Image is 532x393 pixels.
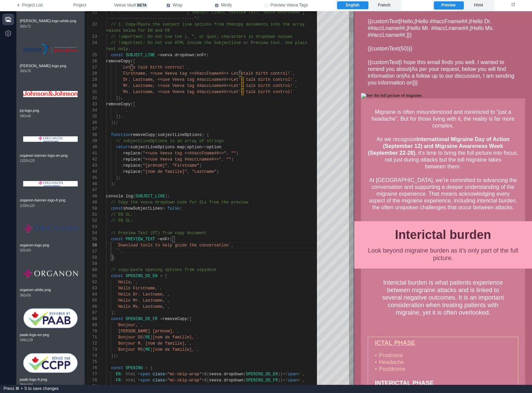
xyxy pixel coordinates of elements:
[106,102,131,107] span: removeCopy
[20,108,81,114] span: jnj-logo.png
[121,378,123,383] span: :
[111,384,116,389] span: };
[160,53,172,58] span: veeva
[116,323,140,328] span: `Bonjour,`
[85,181,97,187] div: 46
[111,317,123,321] span: const
[288,372,298,377] span: span
[85,64,97,71] div: 27
[111,353,118,358] span: ]);
[295,77,298,82] span: ,
[184,145,187,150] span: (
[160,317,162,321] span: =
[111,366,123,371] span: const
[150,366,153,371] span: {
[85,316,97,322] div: 68
[177,145,185,150] span: map
[243,71,292,76] span: talk birth control!`
[175,53,195,58] span: dropdown
[187,65,189,70] span: ,
[222,372,224,377] span: .
[369,1,400,10] label: French
[85,193,97,199] div: 48
[111,34,233,39] span: // !important: Do not use the |, ", or quot; chara
[226,151,229,156] span: ,
[85,328,97,334] div: 70
[73,2,86,9] span: Project
[116,304,167,309] span: `Hello Ms. Lastname,`
[222,378,224,383] span: .
[85,341,97,347] div: 72
[121,77,231,82] span: `Dr. Lastname, <<use Veeva tag ##accLname##>>
[111,22,233,27] span: // 1. Copy/Paste the subject line options from the
[177,329,180,334] span: ,
[111,255,116,260] span: );
[20,377,81,382] span: paab-logo-fr.png
[121,84,231,88] span: `Mr. Lastname, <<use Veeva tag ##accLname##>>
[123,169,140,174] span: replace
[233,22,305,27] span: copy documents into the array
[170,237,172,242] span: (
[85,21,97,28] div: 22
[85,273,97,279] div: 61
[111,311,116,315] span: ];
[20,337,33,343] span: 348 x 128
[116,347,140,352] span: `Bonjour M
[167,206,180,211] span: false
[85,248,97,255] div: 57
[121,249,123,254] span: ,
[85,279,97,285] div: 62
[116,176,121,180] span: );
[167,378,202,383] span: "mc-skip-wrap"
[111,237,123,242] span: const
[243,372,246,377] span: (
[85,218,97,224] div: 52
[111,182,116,186] span: };
[202,372,209,377] span: >${
[160,274,162,278] span: =
[231,243,233,248] span: ,
[121,108,125,113] span: ``
[111,120,118,125] span: ));
[187,317,192,321] span: ([
[231,90,295,94] span: Let’s talk birth control!`
[20,197,81,203] span: organon-banner-logo-fr.png
[271,2,308,9] span: Preview Veeva Tags
[116,96,123,101] span: ]),
[85,371,97,377] div: 77
[121,372,123,377] span: :
[194,53,197,58] span: (
[202,133,204,137] span: )
[85,310,97,316] div: 67
[135,194,165,199] span: SUBJECT_LINE
[20,18,81,24] span: [PERSON_NAME]-logo-white.png
[85,212,97,218] div: 51
[85,365,97,371] div: 76
[298,372,305,377] span: >`,
[133,194,135,199] span: (
[116,139,224,143] span: // subjectLineOptions is an array of strings
[85,291,97,298] div: 64
[140,335,145,340] span: ${
[197,53,207,58] span: enFr
[85,187,97,193] div: 47
[20,153,81,158] span: organon-banner-logo-en.png
[85,40,97,46] div: 24
[85,199,97,206] div: 49
[121,65,187,70] span: `Let’s talk birth control!`
[172,53,174,58] span: .
[246,378,278,383] span: OPENING_DD_FR
[116,145,131,150] span: return
[160,286,162,291] span: ,
[85,347,97,353] div: 73
[106,47,131,51] span: text only.
[126,378,140,383] span: html`<
[121,71,243,76] span: `Firstname, <<use Veeva tag <<##accFname##>> Let’s
[150,347,153,352] span: }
